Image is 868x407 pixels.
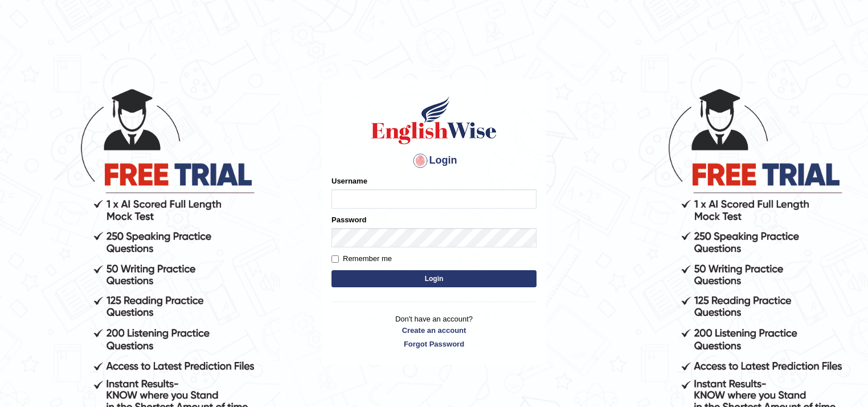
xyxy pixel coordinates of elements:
[331,253,392,264] label: Remember me
[331,270,537,287] button: Login
[331,255,339,263] input: Remember me
[331,214,366,225] label: Password
[331,339,537,349] a: Forgot Password
[369,95,499,146] img: Logo of English Wise sign in for intelligent practice with AI
[331,176,367,186] label: Username
[331,325,537,336] a: Create an account
[331,152,537,170] h4: Login
[331,314,537,349] p: Don't have an account?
